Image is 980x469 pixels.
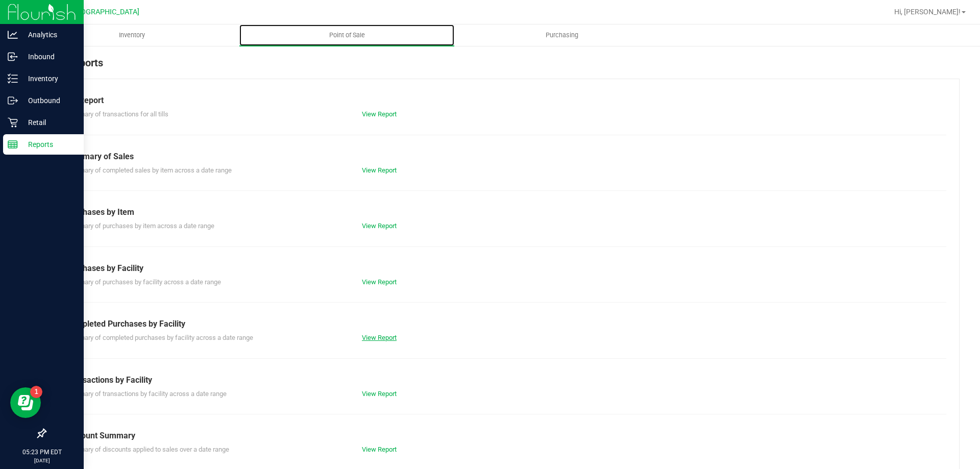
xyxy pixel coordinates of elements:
p: Analytics [18,29,79,41]
div: Completed Purchases by Facility [66,318,939,330]
div: Summary of Sales [66,151,939,163]
inline-svg: Reports [8,139,18,150]
div: Transactions by Facility [66,374,939,386]
div: POS Reports [45,55,960,79]
iframe: Resource center [10,387,41,418]
a: View Report [362,446,397,453]
p: Retail [18,116,79,129]
span: Inventory [105,31,159,40]
iframe: Resource center unread badge [30,386,42,398]
inline-svg: Analytics [8,30,18,40]
p: Inbound [18,51,79,63]
inline-svg: Inventory [8,73,18,84]
div: Till Report [66,94,939,107]
a: Purchasing [454,24,669,46]
p: Inventory [18,72,79,85]
span: Summary of purchases by item across a date range [66,222,214,230]
div: Purchases by Item [66,206,939,218]
span: Summary of completed sales by item across a date range [66,166,232,174]
a: View Report [362,166,397,174]
p: Reports [18,138,79,151]
span: Summary of transactions for all tills [66,110,168,118]
inline-svg: Retail [8,117,18,128]
span: Purchasing [532,31,592,40]
p: 05:23 PM EDT [5,448,79,457]
div: Discount Summary [66,430,939,442]
inline-svg: Outbound [8,95,18,106]
span: Summary of completed purchases by facility across a date range [66,334,253,341]
a: View Report [362,110,397,118]
span: [GEOGRAPHIC_DATA] [69,8,139,16]
span: Summary of transactions by facility across a date range [66,390,227,398]
span: Summary of purchases by facility across a date range [66,278,221,286]
inline-svg: Inbound [8,52,18,62]
a: View Report [362,390,397,398]
a: View Report [362,334,397,341]
p: Outbound [18,94,79,107]
div: Purchases by Facility [66,262,939,275]
a: View Report [362,222,397,230]
a: Point of Sale [239,24,454,46]
a: View Report [362,278,397,286]
p: [DATE] [5,457,79,464]
a: Inventory [24,24,239,46]
span: Hi, [PERSON_NAME]! [894,8,961,16]
span: Point of Sale [315,31,379,40]
span: Summary of discounts applied to sales over a date range [66,446,229,453]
